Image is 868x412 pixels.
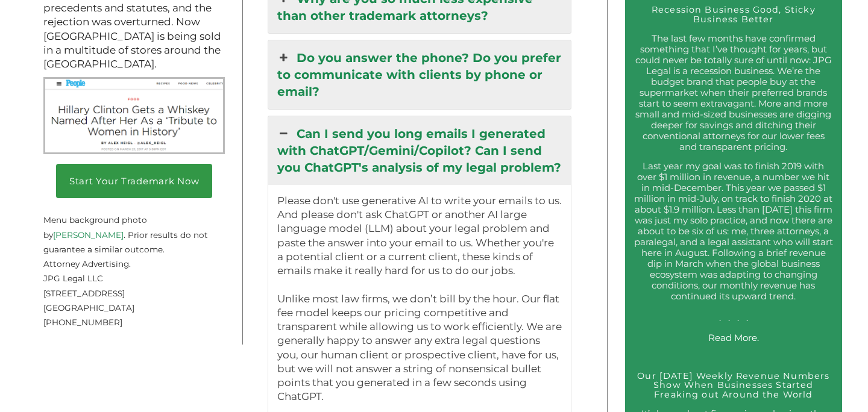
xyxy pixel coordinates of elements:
[43,273,103,283] span: JPG Legal LLC
[56,164,212,198] a: Start Your Trademark Now
[268,40,571,109] a: Do you answer the phone? Do you prefer to communicate with clients by phone or email?
[708,332,759,343] a: Read More.
[268,116,571,185] a: Can I send you long emails I generated with ChatGPT/Gemini/Copilot? Can I send you ChatGPT's anal...
[637,370,829,401] a: Our [DATE] Weekly Revenue Numbers Show When Businesses Started Freaking out Around the World
[53,230,124,240] a: [PERSON_NAME]
[634,33,833,152] p: The last few months have confirmed something that I’ve thought for years, but could never be tota...
[43,201,208,254] small: Menu background photo by . Prior results do not guarantee a similar outcome.
[652,4,816,25] a: Recession Business Good, Sticky Business Better
[43,317,122,327] span: [PHONE_NUMBER]
[43,303,134,313] span: [GEOGRAPHIC_DATA]
[43,259,131,269] span: Attorney Advertising.
[634,161,833,323] p: Last year my goal was to finish 2019 with over $1 million in revenue, a number we hit in mid-Dece...
[43,289,125,298] span: [STREET_ADDRESS]
[43,77,225,154] img: Rodham Rye People Screenshot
